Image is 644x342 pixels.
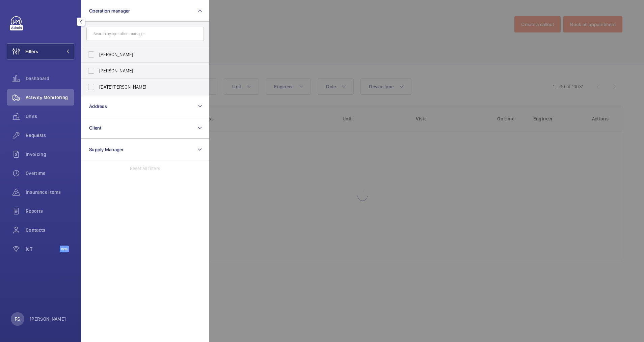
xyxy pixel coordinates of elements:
[7,43,74,60] button: Filters
[25,48,38,55] span: Filters
[15,316,20,322] p: RS
[26,113,74,120] span: Units
[26,208,74,214] span: Reports
[26,75,74,82] span: Dashboard
[26,227,74,233] span: Contacts
[26,246,60,252] span: IoT
[26,170,74,177] span: Overtime
[26,132,74,139] span: Requests
[26,94,74,101] span: Activity Monitoring
[30,316,66,322] p: [PERSON_NAME]
[26,189,74,196] span: Insurance items
[60,246,69,252] span: Beta
[26,151,74,158] span: Invoicing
